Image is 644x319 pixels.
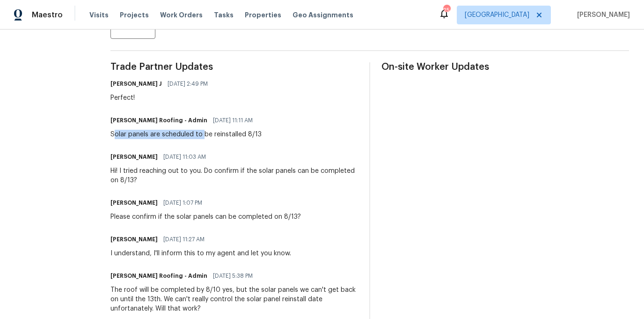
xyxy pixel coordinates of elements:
[213,271,253,281] span: [DATE] 5:38 PM
[214,12,234,18] span: Tasks
[110,271,207,281] h6: [PERSON_NAME] Roofing - Admin
[110,198,158,208] h6: [PERSON_NAME]
[110,235,158,244] h6: [PERSON_NAME]
[110,166,358,185] div: Hi! I tried reaching out to you. Do confirm if the solar panels can be completed on 8/13?
[110,116,207,125] h6: [PERSON_NAME] Roofing - Admin
[110,152,158,162] h6: [PERSON_NAME]
[293,10,353,20] span: Geo Assignments
[32,10,63,20] span: Maestro
[573,10,630,20] span: [PERSON_NAME]
[110,249,291,258] div: I understand, I'll inform this to my agent and let you know.
[120,10,149,20] span: Projects
[381,62,629,72] span: On-site Worker Updates
[163,235,205,244] span: [DATE] 11:27 AM
[110,62,358,72] span: Trade Partner Updates
[110,130,262,139] div: Solar panels are scheduled to be reinstalled 8/13
[443,6,450,15] div: 25
[110,93,213,103] div: Perfect!
[160,10,203,20] span: Work Orders
[163,152,206,162] span: [DATE] 11:03 AM
[163,198,202,208] span: [DATE] 1:07 PM
[213,116,253,125] span: [DATE] 11:11 AM
[168,79,208,89] span: [DATE] 2:49 PM
[89,10,109,20] span: Visits
[110,79,162,89] h6: [PERSON_NAME] J
[110,212,301,222] div: Please confirm if the solar panels can be completed on 8/13?
[465,10,529,20] span: [GEOGRAPHIC_DATA]
[110,285,358,313] div: The roof will be completed by 8/10 yes, but the solar panels we can't get back on until the 13th....
[245,10,281,20] span: Properties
